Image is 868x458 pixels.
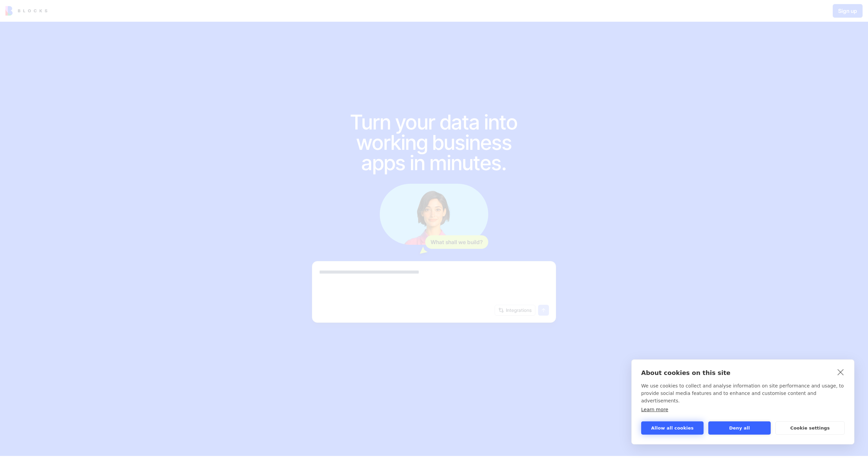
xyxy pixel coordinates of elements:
[835,366,846,377] a: close
[708,421,771,435] button: Deny all
[641,369,730,376] strong: About cookies on this site
[641,407,668,412] a: Learn more
[641,421,704,435] button: Allow all cookies
[775,421,845,435] button: Cookie settings
[641,382,845,404] p: We use cookies to collect and analyse information on site performance and usage, to provide socia...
